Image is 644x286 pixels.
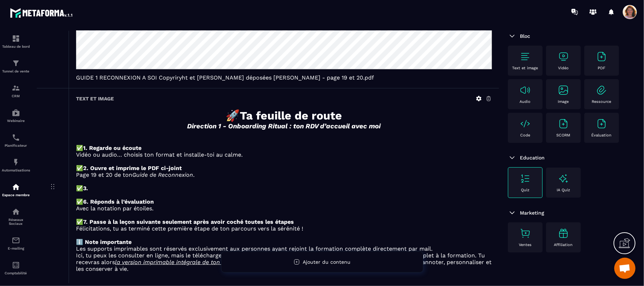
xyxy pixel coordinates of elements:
img: automations [12,109,20,117]
p: Tableau de bord [2,45,30,48]
p: Text et image [512,66,538,70]
a: schedulerschedulerPlanificateur [2,128,30,153]
p: Félicitations, tu as terminé cette première étape de ton parcours vers la sérénité ! [76,225,492,232]
strong: ℹ️ Note importante [76,239,132,245]
a: formationformationTunnel de vente [2,54,30,78]
a: accountantaccountantComptabilité [2,256,30,280]
p: Réseaux Sociaux [2,218,30,226]
strong: Ta feuille de route [240,109,342,122]
span: GUIDE 1 RECONNEXION A SOI Copyriryht et [PERSON_NAME] déposées [PERSON_NAME] - page 19 et 20.pdf [76,74,492,81]
img: text-image no-wra [520,228,531,239]
img: text-image no-wra [558,84,569,96]
span: Education [520,155,545,160]
p: ✅ [76,165,492,171]
p: Ressource [592,99,611,104]
img: text-image no-wra [558,118,569,129]
p: E-mailing [2,246,30,250]
a: formationformationTableau de bord [2,29,30,54]
img: formation [12,34,20,43]
p: CRM [2,94,30,98]
img: email [12,236,20,245]
p: Comptabilité [2,271,30,275]
img: text-image no-wra [596,84,607,96]
img: automations [12,158,20,167]
em: Direction 1 - Onboarding Ritual : ton RDV d’accueil avec moi [187,122,381,130]
a: emailemailE-mailing [2,231,30,256]
strong: 2. Ouvre et imprime le PDF ci-joint [83,165,182,171]
a: automationsautomationsEspace membre [2,177,30,202]
p: Évaluation [592,133,612,138]
img: arrow-down [508,153,516,162]
img: social-network [12,208,20,216]
img: arrow-down [508,209,516,217]
a: Ouvrir le chat [614,258,636,279]
p: Ici, tu peux les consulter en ligne, mais le téléchargement et l’impression seront débloqués uniq... [76,252,492,272]
p: Image [558,99,569,104]
p: Quiz [521,188,529,192]
p: IA Quiz [557,188,570,192]
a: formationformationCRM [2,78,30,103]
a: automationsautomationsAutomatisations [2,153,30,177]
img: text-image no-wra [558,51,569,62]
img: arrow-down [508,32,516,40]
p: Webinaire [2,119,30,123]
span: Marketing [520,210,544,216]
span: Ajouter du contenu [303,259,350,265]
p: Vidéo ou audio… choisis ton format et installe-toi au calme. [76,151,492,158]
img: text-image [558,228,569,239]
img: text-image no-wra [520,51,531,62]
img: formation [12,84,20,92]
img: formation [12,59,20,68]
p: Page 19 et 20 de ton . [76,171,492,178]
p: ✅ [76,145,492,151]
img: text-image no-wra [596,51,607,62]
p: ✅ [76,185,492,192]
p: Espace membre [2,193,30,197]
p: Automatisations [2,168,30,172]
p: Affiliation [554,243,573,247]
a: automationsautomationsWebinaire [2,103,30,128]
em: Guide de Reconnexion [132,171,193,178]
p: Planificateur [2,144,30,147]
img: scheduler [12,133,20,142]
p: Les supports imprimables sont réservés exclusivement aux personnes ayant rejoint la formation com... [76,245,492,252]
img: text-image no-wra [520,84,531,96]
p: ✅ [76,218,492,225]
u: la version imprimable intégrale de ton Guide de Reconnexion et de tous les supports [115,259,347,265]
p: Code [520,133,530,138]
strong: 1. Regarde ou écoute [83,145,141,151]
p: Vidéo [558,66,569,70]
a: social-networksocial-networkRéseaux Sociaux [2,202,30,231]
p: ✅ [76,198,492,205]
p: Audio [520,99,531,104]
strong: 7. Passe à la leçon suivante seulement après avoir coché toutes les étapes [83,218,294,225]
img: text-image [558,173,569,184]
h1: 🚀 [76,109,492,122]
span: Bloc [520,33,530,39]
p: SCORM [557,133,570,138]
strong: 6. Réponds à l’évaluation [83,198,154,205]
img: text-image no-wra [520,118,531,129]
img: text-image no-wra [520,173,531,184]
img: text-image no-wra [596,118,607,129]
p: Avec la notation par étoiles. [76,205,492,212]
img: logo [10,6,74,19]
strong: 3. [83,185,88,192]
img: accountant [12,261,20,269]
p: PDF [598,66,605,70]
p: Ventes [519,243,532,247]
h6: Text et image [76,96,114,101]
img: automations [12,183,20,191]
p: Tunnel de vente [2,69,30,73]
